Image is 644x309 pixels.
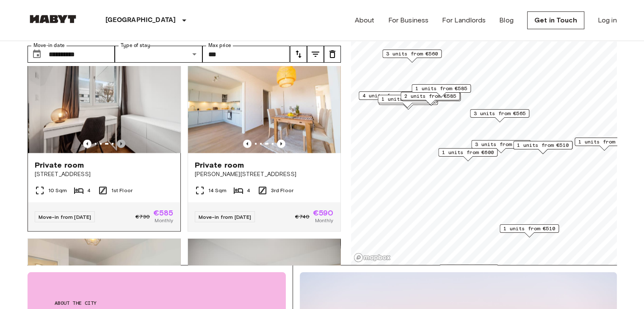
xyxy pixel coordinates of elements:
[500,224,559,237] div: Map marker
[243,140,252,148] button: Previous image
[33,42,65,49] label: Move-in date
[378,95,437,108] div: Map marker
[324,46,341,63] button: tune
[35,160,84,170] span: Private room
[471,140,531,153] div: Map marker
[35,170,174,179] span: [STREET_ADDRESS]
[474,110,525,117] span: 3 units from €565
[199,214,252,220] span: Move-in from [DATE]
[442,15,486,25] a: For Landlords
[271,187,293,194] span: 3rd Floor
[153,209,174,217] span: €585
[313,209,334,217] span: €590
[415,85,467,92] span: 1 units from €585
[117,140,125,148] button: Previous image
[247,187,250,194] span: 4
[208,187,227,194] span: 14 Sqm
[513,141,572,154] div: Map marker
[386,50,438,58] span: 3 units from €560
[401,93,461,106] div: Map marker
[475,141,527,148] span: 3 units from €575
[527,11,584,29] a: Get in Touch
[355,15,375,25] a: About
[277,140,285,148] button: Previous image
[55,299,259,307] span: About the city
[29,52,181,153] img: Marketing picture of unit DE-01-002-001-02HF
[439,265,498,278] div: Map marker
[404,92,456,100] span: 2 units from €585
[575,138,634,151] div: Map marker
[105,15,176,25] p: [GEOGRAPHIC_DATA]
[188,52,340,153] img: Marketing picture of unit DE-01-007-006-01HF
[517,141,569,149] span: 1 units from €510
[381,95,433,103] span: 1 units from €490
[315,217,333,224] span: Monthly
[359,91,418,105] div: Map marker
[188,51,341,232] a: Previous imagePrevious imagePrivate room[PERSON_NAME][STREET_ADDRESS]14 Sqm43rd FloorMove-in from...
[442,149,494,156] span: 1 units from €600
[412,84,471,97] div: Map marker
[307,46,324,63] button: tune
[499,15,514,25] a: Blog
[135,213,150,221] span: €730
[195,170,334,179] span: [PERSON_NAME][STREET_ADDRESS]
[388,15,428,25] a: For Business
[354,253,391,262] a: Mapbox logo
[28,51,181,232] a: Previous imagePrevious imagePrivate room[STREET_ADDRESS]10 Sqm41st FloorMove-in from [DATE]€730€5...
[382,50,442,63] div: Map marker
[295,213,310,221] span: €740
[28,15,78,23] img: Habyt
[111,187,133,194] span: 1st Floor
[87,187,91,194] span: 4
[83,140,91,148] button: Previous image
[362,92,414,99] span: 4 units from €585
[39,214,91,220] span: Move-in from [DATE]
[28,46,45,63] button: Choose date, selected date is 18 Nov 2025
[290,46,307,63] button: tune
[195,160,244,170] span: Private room
[208,42,231,49] label: Max price
[598,15,617,25] a: Log in
[578,138,630,146] span: 1 units from €575
[438,148,498,161] div: Map marker
[155,217,173,224] span: Monthly
[503,225,555,232] span: 1 units from €510
[121,42,150,49] label: Type of stay
[470,109,529,122] div: Map marker
[401,92,460,105] div: Map marker
[48,187,67,194] span: 10 Sqm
